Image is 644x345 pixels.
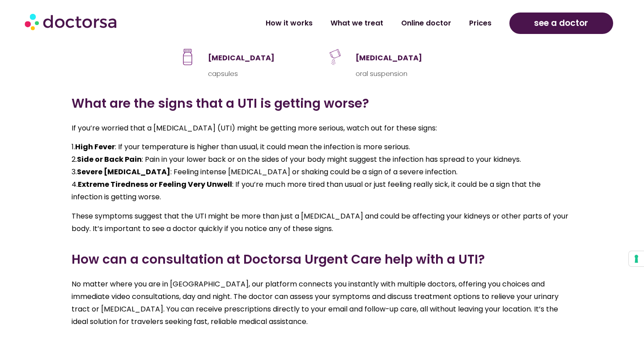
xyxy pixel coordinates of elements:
[72,210,572,235] p: These symptoms suggest that the UTI might be more than just a [MEDICAL_DATA] and could be affecti...
[356,67,465,80] p: oral suspension
[257,13,322,34] a: How it works
[326,48,344,66] img: Icon of fosfomycin powder for solution
[322,13,392,34] a: What we treat
[75,142,115,152] strong: High Fever
[534,16,588,30] span: see a doctor
[78,179,232,189] strong: Extreme Tiredness or Feeling Very Unwell
[179,48,196,66] img: Icon of a pill bottle
[77,154,142,164] strong: Side or Back Pain
[72,122,572,135] p: If you’re worried that a [MEDICAL_DATA] (UTI) might be getting more serious, watch out for these ...
[356,49,465,67] h3: [MEDICAL_DATA]
[170,13,500,34] nav: Menu
[509,13,613,34] a: see a doctor
[72,250,572,269] h3: How can a consultation at Doctorsa Urgent Care help with a UTI?
[72,94,572,113] h3: What are the signs that a UTI is getting worse?
[629,251,644,266] button: Your consent preferences for tracking technologies
[208,67,318,80] p: capsules
[208,49,318,67] h3: [MEDICAL_DATA]
[460,13,500,34] a: Prices
[392,13,460,34] a: Online doctor
[72,141,572,203] p: 1. : If your temperature is higher than usual, it could mean the infection is more serious. 2. : ...
[77,167,170,177] strong: Severe [MEDICAL_DATA]
[72,278,572,328] p: No matter where you are in [GEOGRAPHIC_DATA], our platform connects you instantly with multiple d...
